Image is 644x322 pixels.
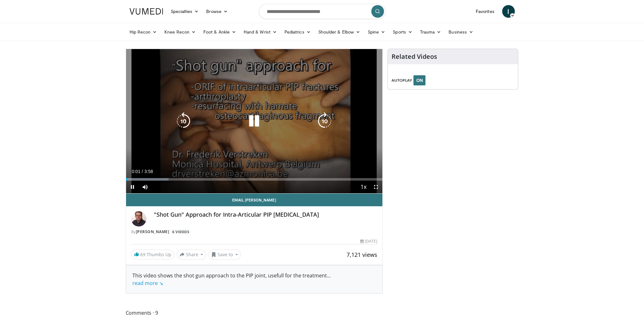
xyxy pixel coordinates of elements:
div: This video shows the shot gun approach to the PIP joint, usefull for the treatment [132,272,376,287]
a: Hand & Wrist [240,26,281,38]
a: Business [445,26,477,38]
button: Fullscreen [370,181,382,193]
div: By [131,229,378,235]
div: Progress Bar [126,178,383,181]
a: [PERSON_NAME] [136,229,169,234]
a: Trauma [416,26,445,38]
a: Knee Recon [161,26,200,38]
span: 7,121 views [347,251,377,258]
img: VuMedi Logo [130,8,163,15]
button: Share [177,250,206,260]
span: Comments 9 [126,309,383,317]
button: Pause [126,181,139,193]
a: Hip Recon [126,26,161,38]
span: 0:01 [132,169,140,174]
h4: "Shot Gun" Approach for Intra-Articular PIP [MEDICAL_DATA] [154,211,378,218]
button: Playback Rate [357,181,370,193]
a: 6 Videos [170,229,191,234]
button: ON [413,75,425,85]
h4: Related Videos [392,53,437,60]
video-js: Video Player [126,49,383,194]
img: Avatar [131,211,146,226]
input: Search topics, interventions [259,4,386,19]
span: 69 [140,251,145,257]
a: Specialties [167,5,203,18]
span: 3:58 [144,169,153,174]
button: Mute [139,181,151,193]
a: Favorites [472,5,498,18]
a: Foot & Ankle [200,26,240,38]
a: Browse [202,5,232,18]
a: I [502,5,515,18]
a: Pediatrics [281,26,315,38]
button: Save to [208,250,241,260]
a: Spine [364,26,389,38]
span: / [142,169,143,174]
a: Sports [389,26,416,38]
span: ... [132,272,331,287]
div: [DATE] [360,238,377,244]
a: Shoulder & Elbow [315,26,364,38]
span: AUTOPLAY [392,77,412,83]
a: Email [PERSON_NAME] [126,194,383,206]
a: read more ↘ [132,280,163,287]
a: 69 Thumbs Up [131,250,174,259]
